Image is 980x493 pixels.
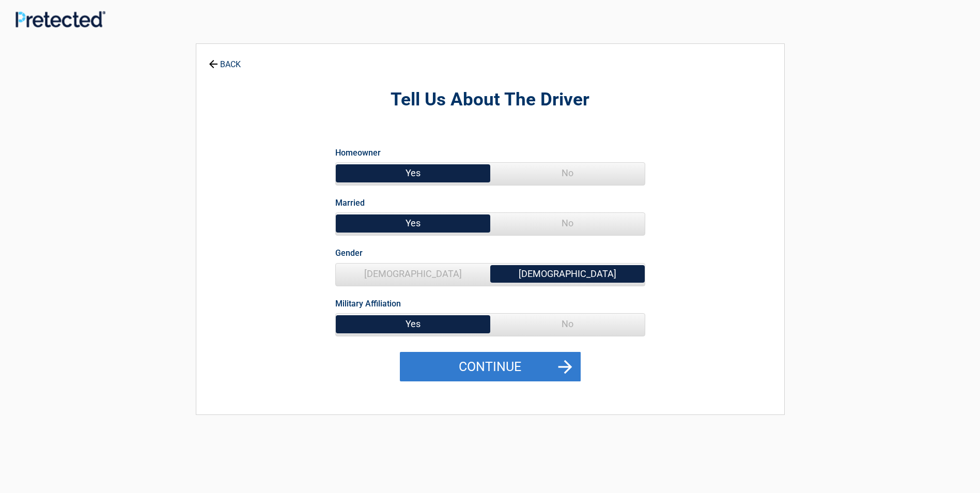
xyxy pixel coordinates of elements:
[335,297,401,311] label: Military Affiliation
[253,88,727,112] h2: Tell Us About The Driver
[400,352,581,382] button: Continue
[335,246,363,260] label: Gender
[490,314,645,334] span: No
[336,264,490,284] span: [DEMOGRAPHIC_DATA]
[335,146,381,160] label: Homeowner
[490,213,645,234] span: No
[207,51,243,69] a: BACK
[15,11,105,27] img: Main Logo
[335,196,365,210] label: Married
[336,314,490,334] span: Yes
[336,163,490,183] span: Yes
[336,213,490,234] span: Yes
[490,163,645,183] span: No
[490,264,645,284] span: [DEMOGRAPHIC_DATA]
